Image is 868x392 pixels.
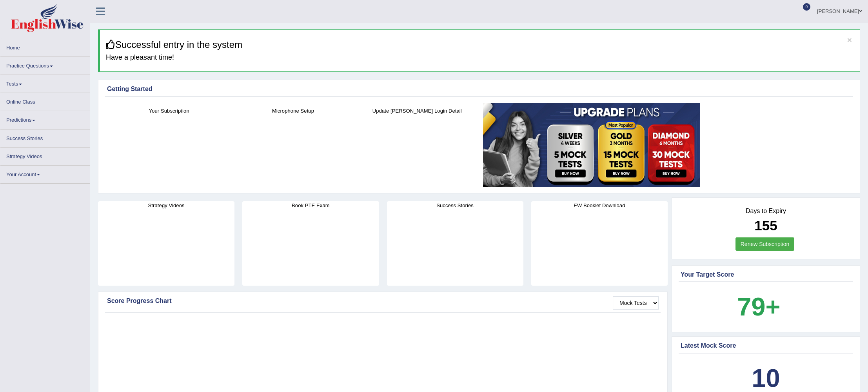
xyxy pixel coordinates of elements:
[0,148,90,163] a: Strategy Videos
[754,218,777,233] b: 155
[483,103,700,187] img: small5.jpg
[681,270,851,279] div: Your Target Score
[359,107,475,115] h4: Update [PERSON_NAME] Login Detail
[681,341,851,350] div: Latest Mock Score
[107,296,659,306] div: Score Progress Chart
[106,40,854,50] h3: Successful entry in the system
[98,201,234,210] h4: Strategy Videos
[0,129,90,145] a: Success Stories
[0,111,90,126] a: Predictions
[847,36,852,44] button: ×
[235,107,351,115] h4: Microphone Setup
[803,3,811,11] span: 0
[681,208,851,215] h4: Days to Expiry
[0,75,90,90] a: Tests
[107,84,851,94] div: Getting Started
[0,93,90,108] a: Online Class
[0,166,90,181] a: Your Account
[111,107,227,115] h4: Your Subscription
[737,292,780,321] b: 79+
[735,237,795,251] a: Renew Subscription
[531,201,668,210] h4: EW Booklet Download
[387,201,523,210] h4: Success Stories
[0,39,90,54] a: Home
[106,54,854,62] h4: Have a pleasant time!
[242,201,379,210] h4: Book PTE Exam
[0,57,90,72] a: Practice Questions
